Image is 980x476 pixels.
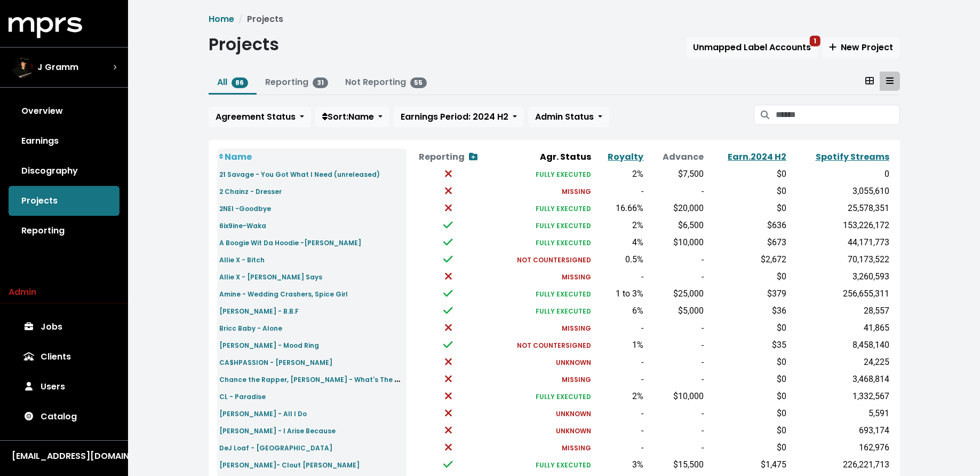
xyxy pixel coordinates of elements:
[865,76,874,85] svg: Card View
[209,34,279,54] h1: Projects
[9,126,119,156] a: Earnings
[9,402,119,432] a: Catalog
[219,255,265,264] small: Allie X - Bitch
[265,76,328,88] a: Reporting31
[536,238,591,247] small: FULLY EXECUTED
[562,324,591,333] small: MISSING
[706,388,789,405] td: $0
[219,390,266,402] a: CL - Paradise
[219,238,361,247] small: A Boogie Wit Da Hoodie -[PERSON_NAME]
[788,251,891,268] td: 70,173,522
[646,183,705,200] td: -
[219,409,307,418] small: [PERSON_NAME] - All I Do
[12,57,33,78] img: The selected account / producer
[593,319,646,337] td: -
[593,200,646,217] td: 16.66%
[219,341,319,350] small: [PERSON_NAME] - Mood Ring
[9,449,119,463] button: [EMAIL_ADDRESS][DOMAIN_NAME]
[593,251,646,268] td: 0.5%
[593,405,646,422] td: -
[37,61,78,74] span: J Gramm
[706,302,789,319] td: $36
[219,356,332,368] a: CA$HPASSION - [PERSON_NAME]
[673,459,704,470] span: $15,500
[536,461,591,470] small: FULLY EXECUTED
[345,76,427,88] a: Not Reporting55
[788,319,891,337] td: 41,865
[556,426,591,435] small: UNKNOWN
[788,285,891,302] td: 256,655,311
[536,290,591,299] small: FULLY EXECUTED
[219,424,336,436] a: [PERSON_NAME] - I Arise Because
[646,251,705,268] td: -
[788,371,891,388] td: 3,468,814
[776,105,899,125] input: Search projects
[219,324,282,333] small: Bricc Baby - Alone
[673,237,704,247] span: $10,000
[9,312,119,342] a: Jobs
[219,187,282,196] small: 2 Chainz - Dresser
[706,456,789,473] td: $1,475
[562,375,591,384] small: MISSING
[788,422,891,439] td: 693,174
[9,372,119,402] a: Users
[490,149,593,166] th: Agr. Status
[593,268,646,285] td: -
[219,221,266,230] small: 6ix9ine-Waka
[788,388,891,405] td: 1,332,567
[517,341,591,350] small: NOT COUNTERSIGNED
[593,217,646,234] td: 2%
[788,405,891,422] td: 5,591
[593,422,646,439] td: -
[535,111,594,123] span: Admin Status
[673,203,704,213] span: $20,000
[219,458,360,471] a: [PERSON_NAME]- Clout [PERSON_NAME]
[646,405,705,422] td: -
[9,21,82,33] a: mprs logo
[646,319,705,337] td: -
[706,200,789,217] td: $0
[219,373,411,385] a: Chance the Rapper, [PERSON_NAME] - What's The Hook
[219,236,361,248] a: A Boogie Wit Da Hoodie -[PERSON_NAME]
[219,168,380,180] a: 21 Savage - You Got What I Need (unreleased)
[706,234,789,251] td: $673
[593,337,646,354] td: 1%
[217,149,407,166] th: Name
[593,166,646,183] td: 2%
[219,443,332,452] small: DeJ Loaf - [GEOGRAPHIC_DATA]
[593,439,646,456] td: -
[219,407,307,419] a: [PERSON_NAME] - All I Do
[646,354,705,371] td: -
[394,107,524,127] button: Earnings Period: 2024 H2
[788,234,891,251] td: 44,171,773
[219,204,271,213] small: 2NEI -Goodbye
[706,337,789,354] td: $35
[209,107,311,127] button: Agreement Status
[232,77,249,88] span: 86
[536,221,591,230] small: FULLY EXECUTED
[536,170,591,179] small: FULLY EXECUTED
[219,461,360,470] small: [PERSON_NAME]- Clout [PERSON_NAME]
[219,392,266,401] small: CL - Paradise
[216,111,296,123] span: Agreement Status
[646,371,705,388] td: -
[219,358,332,367] small: CA$HPASSION - [PERSON_NAME]
[706,166,789,183] td: $0
[788,354,891,371] td: 24,225
[219,253,265,266] a: Allie X - Bitch
[788,200,891,217] td: 25,578,351
[401,111,508,123] span: Earnings Period: 2024 H2
[593,456,646,473] td: 3%
[788,456,891,473] td: 226,221,713
[9,96,119,126] a: Overview
[536,204,591,213] small: FULLY EXECUTED
[886,76,894,85] svg: Table View
[706,371,789,388] td: $0
[706,405,789,422] td: $0
[410,77,427,88] span: 55
[9,342,119,372] a: Clients
[678,169,704,179] span: $7,500
[12,450,116,463] div: [EMAIL_ADDRESS][DOMAIN_NAME]
[536,392,591,401] small: FULLY EXECUTED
